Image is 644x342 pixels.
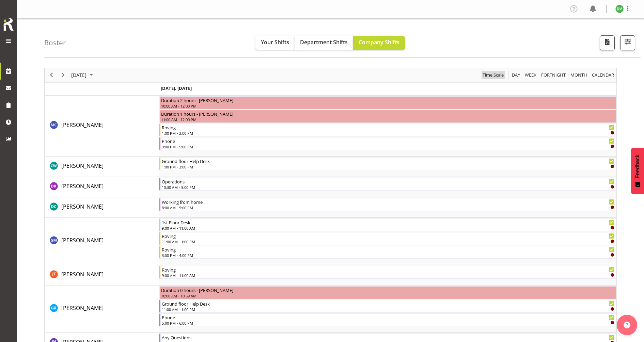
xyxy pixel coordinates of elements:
span: Month [570,71,588,79]
button: September 2025 [70,71,96,79]
div: Roving [162,124,614,131]
span: Time Scale [482,71,504,79]
button: Company Shifts [353,36,405,50]
button: Feedback - Show survey [631,148,644,194]
div: Any Questions [162,334,614,341]
div: Gabriel McKay Smith"s event - 1st Floor Desk Begin From Wednesday, September 17, 2025 at 9:00:00 ... [159,218,616,231]
span: Feedback [634,154,641,178]
div: Duration 2 hours - [PERSON_NAME] [161,97,614,103]
div: Catherine Wilson"s event - Ground floor Help Desk Begin From Wednesday, September 17, 2025 at 1:0... [159,157,616,170]
td: Grace Roscoe-Squires resource [45,286,159,333]
div: 3:00 PM - 5:00 PM [162,144,614,149]
div: Aurora Catu"s event - Phone Begin From Wednesday, September 17, 2025 at 3:00:00 PM GMT+12:00 Ends... [159,137,616,150]
button: Filter Shifts [620,35,635,50]
span: [PERSON_NAME] [61,182,104,190]
img: Rosterit icon logo [2,17,15,32]
button: Fortnight [540,71,567,79]
button: Next [59,71,68,79]
span: Company Shifts [359,38,399,46]
div: 1:00 PM - 3:00 PM [162,164,614,169]
td: Donald Cunningham resource [45,197,159,218]
span: [PERSON_NAME] [61,121,104,129]
div: 3:00 PM - 4:00 PM [162,253,614,258]
span: [PERSON_NAME] [61,237,104,244]
div: Aurora Catu"s event - Duration 2 hours - Aurora Catu Begin From Wednesday, September 17, 2025 at ... [159,96,616,109]
div: Aurora Catu"s event - Roving Begin From Wednesday, September 17, 2025 at 1:00:00 PM GMT+12:00 End... [159,124,616,136]
span: [PERSON_NAME] [61,203,104,210]
img: desk-view11665.jpg [615,5,624,13]
div: next period [57,68,69,82]
a: [PERSON_NAME] [61,182,104,190]
div: Roving [162,232,614,239]
td: Gabriel McKay Smith resource [45,218,159,265]
button: Time Scale [482,71,505,79]
div: Operations [162,178,614,185]
span: [DATE], [DATE] [161,85,192,91]
span: Week [524,71,537,79]
div: Duration 1 hours - [PERSON_NAME] [161,110,614,117]
div: Roving [162,266,614,273]
span: [PERSON_NAME] [61,271,104,278]
div: 1st Floor Desk [162,219,614,226]
div: Ground floor Help Desk [162,300,614,307]
button: Timeline Month [569,71,588,79]
div: 5:00 PM - 6:00 PM [162,320,614,326]
span: Your Shifts [261,38,289,46]
div: September 17, 2025 [69,68,97,82]
div: 10:30 AM - 5:00 PM [162,184,614,190]
a: [PERSON_NAME] [61,270,104,278]
img: help-xxl-2.png [624,322,630,328]
button: Download a PDF of the roster for the current day [600,35,615,50]
div: Donald Cunningham"s event - Working from home Begin From Wednesday, September 17, 2025 at 8:00:00... [159,198,616,211]
a: [PERSON_NAME] [61,162,104,170]
div: Phone [162,137,614,144]
div: previous period [46,68,57,82]
div: 11:00 AM - 12:00 PM [161,117,614,122]
td: Glen Tomlinson resource [45,265,159,286]
div: Working from home [162,198,614,205]
div: 1:00 PM - 2:00 PM [162,130,614,136]
div: Grace Roscoe-Squires"s event - Duration 0 hours - Grace Roscoe-Squires Begin From Wednesday, Sept... [159,286,616,299]
h4: Roster [44,39,66,47]
div: 11:00 AM - 1:00 PM [162,307,614,312]
button: Timeline Day [511,71,521,79]
div: 10:00 AM - 10:59 AM [161,293,614,298]
button: Your Shifts [255,36,295,50]
div: Grace Roscoe-Squires"s event - Phone Begin From Wednesday, September 17, 2025 at 5:00:00 PM GMT+1... [159,313,616,326]
div: 8:00 AM - 5:00 PM [162,205,614,210]
span: Department Shifts [300,38,348,46]
button: Previous [47,71,56,79]
div: 11:00 AM - 1:00 PM [162,239,614,244]
span: [PERSON_NAME] [61,304,104,312]
div: Gabriel McKay Smith"s event - Roving Begin From Wednesday, September 17, 2025 at 11:00:00 AM GMT+... [159,232,616,245]
div: Gabriel McKay Smith"s event - Roving Begin From Wednesday, September 17, 2025 at 3:00:00 PM GMT+1... [159,246,616,259]
div: Roving [162,246,614,253]
span: calendar [591,71,615,79]
div: Debra Robinson"s event - Operations Begin From Wednesday, September 17, 2025 at 10:30:00 AM GMT+1... [159,178,616,191]
td: Catherine Wilson resource [45,157,159,177]
span: [DATE] [70,71,87,79]
div: 9:00 AM - 11:00 AM [162,225,614,231]
a: [PERSON_NAME] [61,236,104,244]
div: 9:00 AM - 11:00 AM [162,273,614,278]
button: Month [591,71,615,79]
a: [PERSON_NAME] [61,202,104,211]
div: Grace Roscoe-Squires"s event - Ground floor Help Desk Begin From Wednesday, September 17, 2025 at... [159,300,616,313]
div: Ground floor Help Desk [162,158,614,164]
div: Duration 0 hours - [PERSON_NAME] [161,287,614,293]
span: Day [511,71,521,79]
a: [PERSON_NAME] [61,121,104,129]
div: Phone [162,314,614,321]
a: [PERSON_NAME] [61,304,104,312]
td: Aurora Catu resource [45,96,159,157]
button: Department Shifts [295,36,353,50]
div: 10:00 AM - 12:00 PM [161,103,614,109]
span: Fortnight [540,71,566,79]
td: Debra Robinson resource [45,177,159,197]
div: Aurora Catu"s event - Duration 1 hours - Aurora Catu Begin From Wednesday, September 17, 2025 at ... [159,110,616,123]
div: Glen Tomlinson"s event - Roving Begin From Wednesday, September 17, 2025 at 9:00:00 AM GMT+12:00 ... [159,266,616,279]
span: [PERSON_NAME] [61,162,104,169]
button: Timeline Week [524,71,538,79]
